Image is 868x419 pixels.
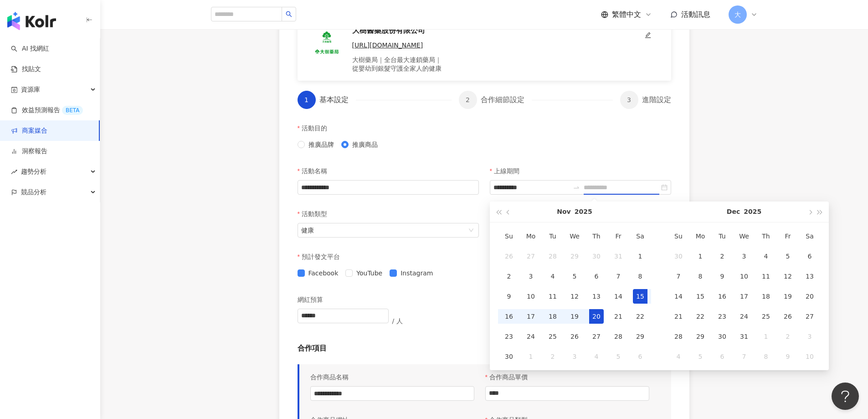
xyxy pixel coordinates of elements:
[671,329,686,344] div: 28
[671,309,686,324] div: 21
[727,202,740,222] button: Dec
[545,349,560,364] div: 2
[7,12,56,30] img: logo
[567,249,582,264] div: 29
[777,347,799,367] td: 2026-01-09
[645,32,651,38] span: edit
[737,329,751,344] div: 31
[802,249,817,264] div: 6
[689,286,711,306] td: 2025-12-15
[520,246,542,266] td: 2025-10-27
[607,326,629,347] td: 2025-11-28
[715,269,729,284] div: 9
[777,326,799,347] td: 2026-01-02
[802,309,817,324] div: 27
[693,309,708,324] div: 22
[733,326,755,347] td: 2025-12-31
[573,184,580,191] span: to
[611,349,626,364] div: 5
[733,226,755,246] th: We
[715,349,729,364] div: 6
[11,44,49,53] a: searchAI 找網紅
[612,10,641,20] span: 繁體中文
[607,286,629,306] td: 2025-11-14
[498,226,520,246] th: Su
[611,289,626,304] div: 14
[755,326,777,347] td: 2026-01-01
[711,326,733,347] td: 2025-12-30
[21,182,46,202] span: 競品分析
[777,286,799,306] td: 2025-12-19
[586,347,607,367] td: 2025-12-04
[586,266,607,286] td: 2025-11-06
[301,223,475,237] span: 健康
[777,266,799,286] td: 2025-12-12
[733,306,755,326] td: 2025-12-24
[524,249,538,264] div: 27
[586,306,607,326] td: 2025-11-20
[498,347,520,367] td: 2025-11-30
[352,26,628,36] p: 大樹醫藥股份有限公司
[759,349,773,364] div: 8
[668,246,689,266] td: 2025-11-30
[352,56,628,73] p: 大樹藥局｜全台最大連鎖藥局｜ 從嬰幼到銀髮守護全家人的健康
[629,347,651,367] td: 2025-12-06
[520,326,542,347] td: 2025-11-24
[545,269,560,284] div: 4
[542,246,564,266] td: 2025-10-28
[524,269,538,284] div: 3
[693,269,708,284] div: 8
[633,249,647,264] div: 1
[832,383,859,410] iframe: Help Scout Beacon - Open
[11,126,47,135] a: 商案媒合
[715,289,729,304] div: 16
[542,266,564,286] td: 2025-11-04
[589,269,604,284] div: 6
[668,347,689,367] td: 2026-01-04
[668,266,689,286] td: 2025-12-07
[586,226,607,246] th: Th
[711,306,733,326] td: 2025-12-23
[629,326,651,347] td: 2025-11-29
[564,347,586,367] td: 2025-12-03
[305,140,338,150] span: 推廣品牌
[629,246,651,266] td: 2025-11-01
[671,289,686,304] div: 14
[308,26,345,62] img: 大樹醫藥股份有限公司
[668,286,689,306] td: 2025-12-14
[737,249,751,264] div: 3
[542,226,564,246] th: Tu
[629,306,651,326] td: 2025-11-22
[520,306,542,326] td: 2025-11-17
[589,349,604,364] div: 4
[755,347,777,367] td: 2026-01-08
[755,226,777,246] th: Th
[777,306,799,326] td: 2025-12-26
[689,266,711,286] td: 2025-12-08
[629,226,651,246] th: Sa
[564,226,586,246] th: We
[759,309,773,324] div: 25
[693,289,708,304] div: 15
[733,266,755,286] td: 2025-12-10
[542,306,564,326] td: 2025-11-18
[689,347,711,367] td: 2026-01-05
[799,266,821,286] td: 2025-12-13
[629,266,651,286] td: 2025-11-08
[545,249,560,264] div: 28
[589,309,604,324] div: 20
[755,306,777,326] td: 2025-12-25
[711,286,733,306] td: 2025-12-16
[11,106,83,115] a: 效益預測報告BETA
[11,169,17,175] span: rise
[668,306,689,326] td: 2025-12-21
[564,286,586,306] td: 2025-11-12
[802,269,817,284] div: 13
[567,289,582,304] div: 12
[305,268,342,278] span: Facebook
[502,349,516,364] div: 30
[627,96,631,103] span: 3
[498,326,520,347] td: 2025-11-23
[668,226,689,246] th: Su
[689,226,711,246] th: Mo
